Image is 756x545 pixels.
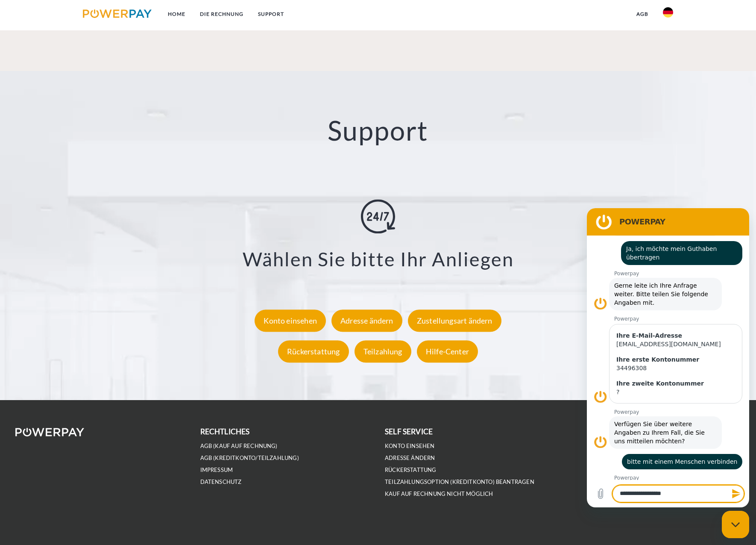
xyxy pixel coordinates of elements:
div: Teilzahlung [355,340,411,362]
a: Adresse ändern [385,454,435,462]
a: Rückerstattung [385,466,437,474]
a: Teilzahlung [352,347,413,356]
h2: Support [38,114,718,147]
iframe: Messaging-Fenster [587,208,749,507]
a: IMPRESSUM [200,466,233,474]
img: online-shopping.svg [361,200,395,234]
a: Kauf auf Rechnung nicht möglich [385,490,493,498]
a: AGB (Kauf auf Rechnung) [200,442,278,450]
b: rechtliches [200,427,250,436]
a: DIE RECHNUNG [193,6,251,22]
a: DATENSCHUTZ [200,478,242,486]
a: SUPPORT [251,6,291,22]
div: Zustellungsart ändern [408,309,501,332]
a: Zustellungsart ändern [406,316,504,325]
b: self service [385,427,433,436]
div: Rückerstattung [278,340,349,362]
a: AGB (Kreditkonto/Teilzahlung) [200,454,299,462]
h3: Wählen Sie bitte Ihr Anliegen [49,247,708,271]
a: Rückerstattung [276,347,351,356]
img: logo-powerpay-white.svg [15,428,84,436]
div: Konto einsehen [255,309,326,332]
a: Hilfe-Center [415,347,480,356]
img: de [663,7,673,18]
a: Konto einsehen [385,442,435,450]
img: logo-powerpay.svg [83,9,152,18]
div: Hilfe-Center [417,340,478,362]
a: Home [161,6,193,22]
iframe: Schaltfläche zum Öffnen des Messaging-Fensters; Konversation läuft [722,511,749,538]
a: Adresse ändern [329,316,404,325]
a: agb [629,6,656,22]
div: Adresse ändern [331,309,402,332]
a: Konto einsehen [252,316,328,325]
a: Teilzahlungsoption (KREDITKONTO) beantragen [385,478,534,486]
